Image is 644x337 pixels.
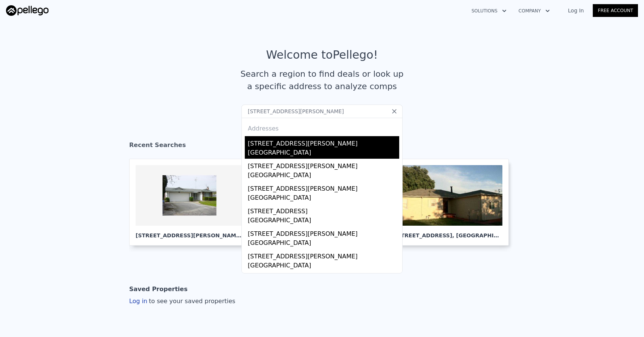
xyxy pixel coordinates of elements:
input: Search an address or region... [241,105,403,118]
div: [GEOGRAPHIC_DATA] [248,261,399,272]
div: [STREET_ADDRESS] , [GEOGRAPHIC_DATA] [395,226,502,239]
div: [GEOGRAPHIC_DATA] [248,148,399,159]
div: [STREET_ADDRESS][PERSON_NAME] [248,226,399,238]
a: [STREET_ADDRESS][PERSON_NAME], [GEOGRAPHIC_DATA][PERSON_NAME] [129,159,256,246]
div: Addresses [245,118,399,136]
div: [GEOGRAPHIC_DATA] [248,171,399,181]
div: [GEOGRAPHIC_DATA] [248,216,399,226]
div: [STREET_ADDRESS] [248,204,399,216]
a: Log In [559,7,593,14]
div: Saved Properties [129,282,188,297]
div: [STREET_ADDRESS][PERSON_NAME] [248,181,399,193]
div: [STREET_ADDRESS][PERSON_NAME] [248,272,399,284]
img: Pellego [6,5,49,16]
div: [GEOGRAPHIC_DATA] [248,238,399,249]
div: [STREET_ADDRESS][PERSON_NAME] [248,159,399,171]
span: to see your saved properties [147,298,235,305]
div: [STREET_ADDRESS][PERSON_NAME] , [GEOGRAPHIC_DATA][PERSON_NAME] [136,226,243,239]
div: Recent Searches [129,135,515,159]
div: [STREET_ADDRESS][PERSON_NAME] [248,136,399,148]
div: Search a region to find deals or look up a specific address to analyze comps [238,68,406,93]
a: Free Account [593,4,638,17]
button: Company [513,4,556,18]
button: Solutions [465,4,513,18]
div: Log in [129,297,235,306]
div: [STREET_ADDRESS][PERSON_NAME] [248,249,399,261]
div: [GEOGRAPHIC_DATA] [248,193,399,204]
div: Welcome to Pellego ! [266,48,378,62]
a: [STREET_ADDRESS], [GEOGRAPHIC_DATA] [388,159,515,246]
